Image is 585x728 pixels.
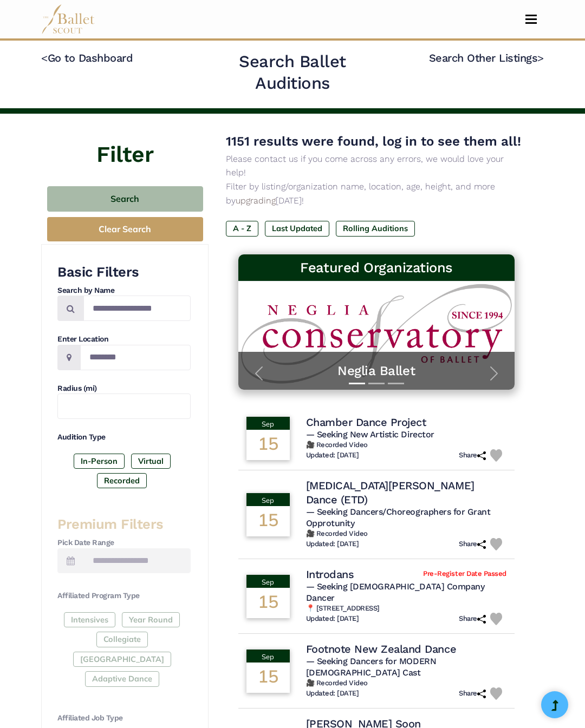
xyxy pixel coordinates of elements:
[249,363,504,379] a: Neglia Ballet
[57,285,191,296] h4: Search by Name
[41,114,209,170] h4: Filter
[459,451,486,460] h6: Share
[306,441,506,450] h6: 🎥 Recorded Video
[306,689,359,698] h6: Updated: [DATE]
[306,679,506,688] h6: 🎥 Recorded Video
[336,221,415,236] label: Rolling Auditions
[368,377,385,390] button: Slide 2
[246,506,290,536] div: 15
[306,614,359,624] h6: Updated: [DATE]
[306,581,485,603] span: — Seeking [DEMOGRAPHIC_DATA] Company Dancer
[226,152,526,180] p: Please contact us if you come across any errors, we would love your help!
[265,221,329,236] label: Last Updated
[41,51,48,64] code: <
[459,689,486,698] h6: Share
[429,51,544,64] a: Search Other Listings>
[349,377,365,390] button: Slide 1
[57,591,191,601] h4: Affiliated Program Type
[306,656,437,678] span: — Seeking Dancers for MODERN [DEMOGRAPHIC_DATA] Cast
[226,134,521,149] span: 1151 results were found, log in to see them all!
[202,51,383,94] h2: Search Ballet Auditions
[47,217,203,241] button: Clear Search
[306,451,359,460] h6: Updated: [DATE]
[83,296,191,321] input: Search by names...
[47,186,203,212] button: Search
[246,588,290,618] div: 15
[246,663,290,693] div: 15
[306,529,506,539] h6: 🎥 Recorded Video
[226,180,526,207] p: Filter by listing/organization name, location, age, height, and more by [DATE]!
[459,614,486,624] h6: Share
[236,195,276,206] a: upgrading
[306,567,354,581] h4: Introdans
[74,454,125,469] label: In-Person
[57,432,191,443] h4: Audition Type
[306,604,506,613] h6: 📍 [STREET_ADDRESS]
[57,515,191,533] h3: Premium Filters
[80,345,191,370] input: Location
[306,478,506,507] h4: [MEDICAL_DATA][PERSON_NAME] Dance (ETD)
[226,221,258,236] label: A - Z
[518,14,544,24] button: Toggle navigation
[423,569,506,579] span: Pre-Register Date Passed
[57,713,191,724] h4: Affiliated Job Type
[306,415,426,429] h4: Chamber Dance Project
[57,334,191,345] h4: Enter Location
[41,51,133,64] a: <Go to Dashboard
[306,642,457,656] h4: Footnote New Zealand Dance
[306,507,491,528] span: — Seeking Dancers/Choreographers for Grant Opprotunity
[57,383,191,394] h4: Radius (mi)
[131,454,171,469] label: Virtual
[306,429,434,440] span: — Seeking New Artistic Director
[459,540,486,549] h6: Share
[537,51,544,64] code: >
[97,473,147,488] label: Recorded
[388,377,404,390] button: Slide 3
[247,259,506,277] h3: Featured Organizations
[246,493,290,506] div: Sep
[57,263,191,281] h3: Basic Filters
[246,575,290,588] div: Sep
[306,540,359,549] h6: Updated: [DATE]
[246,417,290,430] div: Sep
[57,537,191,548] h4: Pick Date Range
[246,650,290,663] div: Sep
[246,430,290,460] div: 15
